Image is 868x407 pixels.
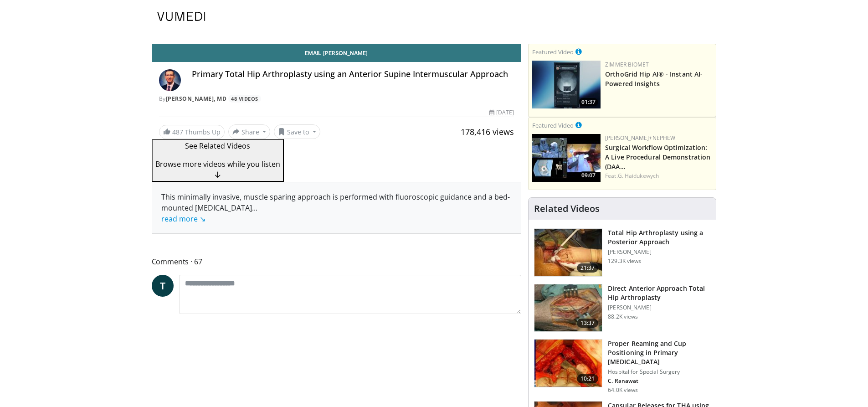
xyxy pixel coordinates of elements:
[157,12,205,21] img: VuMedi Logo
[152,139,284,182] button: See Related Videos Browse more videos while you listen
[579,171,598,180] span: 09:07
[577,263,599,273] span: 21:37
[575,120,582,130] a: This is paid for by Smith+Nephew
[608,386,638,394] p: 64.0K views
[608,377,710,385] p: Chitranjan S. Ranawat
[532,61,601,108] a: 01:37
[152,275,174,297] a: T
[152,256,522,268] span: Comments 67
[608,313,638,320] p: 88.2K views
[618,172,659,180] a: G. Haidukewych
[534,229,602,276] img: 286987_0000_1.png.150x105_q85_crop-smart_upscale.jpg
[534,340,602,387] img: 9ceeadf7-7a50-4be6-849f-8c42a554e74d.150x105_q85_crop-smart_upscale.jpg
[159,69,181,91] img: Avatar
[608,368,710,376] p: Hospital for Special Surgery
[605,143,710,171] a: Surgical Workflow Optimization: A Live Procedural Demonstration (DAA…
[534,284,602,332] img: 294118_0000_1.png.150x105_q85_crop-smart_upscale.jpg
[579,98,598,106] span: 01:37
[608,248,710,256] p: [PERSON_NAME]
[608,339,710,366] h3: Proper Reaming and Cup Positioning in Primary [MEDICAL_DATA]
[166,95,227,103] a: [PERSON_NAME], MD
[534,228,710,277] a: 21:37 Total Hip Arthroplasty using a Posterior Approach [PERSON_NAME] 129.3K views
[605,70,703,88] a: OrthoGrid Hip AI® - Instant AI-Powered Insights
[534,284,710,332] a: 13:37 Direct Anterior Approach Total Hip Arthroplasty [PERSON_NAME] 88.2K views
[532,134,601,182] a: 09:07
[605,61,649,68] a: Zimmer Biomet
[577,319,599,328] span: 13:37
[605,172,712,180] div: Feat.
[159,95,514,103] div: By
[608,228,710,247] h3: Total Hip Arthroplasty using a Posterior Approach
[532,61,601,108] img: 51d03d7b-a4ba-45b7-9f92-2bfbd1feacc3.150x105_q85_crop-smart_upscale.jpg
[575,46,582,57] a: This is paid for by Zimmer Biomet
[161,191,512,224] div: This minimally invasive, muscle sparing approach is performed with fluoroscopic guidance and a be...
[605,142,712,171] h3: Surgical Workflow Optimization: A Live Procedural Demonstration (DAA Approach)
[489,108,514,117] div: [DATE]
[608,304,710,311] p: [PERSON_NAME]
[461,126,514,137] span: 178,416 views
[155,159,280,169] span: Browse more videos while you listen
[161,214,205,224] a: read more ↘
[608,258,641,265] p: 129.3K views
[534,203,600,214] h4: Related Videos
[152,44,522,62] a: Email [PERSON_NAME]
[577,374,599,383] span: 10:21
[155,140,280,151] p: See Related Videos
[532,134,601,182] img: bcfc90b5-8c69-4b20-afee-af4c0acaf118.150x105_q85_crop-smart_upscale.jpg
[532,121,574,129] small: Featured Video
[274,124,320,139] button: Save to
[608,284,710,302] h3: Direct Anterior Approach Total Hip Arthroplasty
[605,134,675,142] a: [PERSON_NAME]+Nephew
[192,69,514,79] h4: Primary Total Hip Arthroplasty using an Anterior Supine Intermuscular Approach
[532,48,574,56] small: Featured Video
[228,95,262,103] a: 48 Videos
[228,124,271,139] button: Share
[534,339,710,394] a: 10:21 Proper Reaming and Cup Positioning in Primary [MEDICAL_DATA] Hospital for Special Surgery C...
[159,125,225,139] a: 487 Thumbs Up
[172,128,183,136] span: 487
